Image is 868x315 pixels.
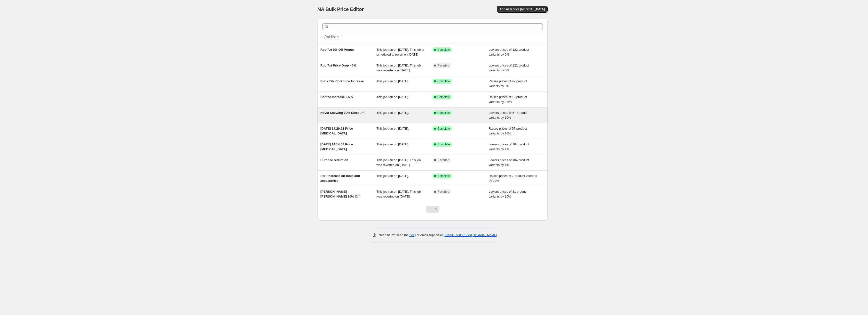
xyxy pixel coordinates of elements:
[377,111,409,115] span: This job ran on [DATE].
[320,174,360,182] span: R4R Increase on tools and accessories
[437,190,449,194] span: Reverted
[437,174,450,178] span: Complete
[437,48,450,52] span: Complete
[322,34,342,40] button: Add filter
[444,233,497,237] a: [EMAIL_ADDRESS][DOMAIN_NAME]
[320,64,356,67] span: RoofArt Price Drop - 5%
[437,111,450,115] span: Complete
[377,127,409,130] span: This job ran on [DATE].
[320,190,359,198] span: [PERSON_NAME] [PERSON_NAME] 10% Off
[437,142,450,146] span: Complete
[437,95,450,99] span: Complete
[377,142,409,146] span: This job ran on [DATE].
[377,190,421,198] span: This job ran on [DATE]. This job was reverted on [DATE].
[489,174,537,182] span: Raises prices of 7 product variants by 10%
[489,95,527,104] span: Raises prices of 12 product variants by 2.5%
[324,35,336,39] span: Add filter
[489,142,529,151] span: Lowers prices of 184 product variants by 4%
[500,7,545,11] span: Add new price [MEDICAL_DATA]
[489,64,529,72] span: Lowers prices of 122 product variants by 5%
[489,48,529,56] span: Lowers prices of 122 product variants by 5%
[320,158,348,162] span: Eurodec reduction
[489,158,529,167] span: Lowers prices of 184 product variants by 4%
[437,64,449,67] span: Reverted
[320,95,353,99] span: Contec Increase 2.5%
[377,95,409,99] span: This job ran on [DATE].
[426,206,439,213] nav: Pagination
[433,206,439,213] button: Next
[317,7,364,12] span: NA Bulk Price Editor
[320,142,353,151] span: [DATE] 14:14:03 Price [MEDICAL_DATA]
[489,190,528,198] span: Lowers prices of 81 product variants by 10%
[320,111,364,115] span: Novia Showing 10% Discount
[377,64,421,72] span: This job ran on [DATE]. This job was reverted on [DATE].
[320,79,364,83] span: Brick Tile Co Prince Increase
[320,127,353,135] span: [DATE] 14:29:21 Price [MEDICAL_DATA]
[410,233,416,237] a: FAQ
[489,79,527,88] span: Raises prices of 47 product variants by 3%
[497,6,548,13] button: Add new price [MEDICAL_DATA]
[489,127,527,135] span: Raises prices of 57 product variants by 10%
[437,158,449,162] span: Reverted
[377,174,409,178] span: This job ran on [DATE].
[377,158,421,167] span: This job ran on [DATE]. This job was reverted on [DATE].
[379,233,410,237] span: Need help? Read the
[489,111,528,119] span: Lowers prices of 57 product variants by 10%
[437,79,450,83] span: Complete
[377,48,424,56] span: This job ran on [DATE]. This job is scheduled to revert on [DATE].
[377,79,409,83] span: This job ran on [DATE].
[416,233,444,237] span: or email support at
[320,48,354,51] span: RoofArt 5% Off Promo
[437,127,450,131] span: Complete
